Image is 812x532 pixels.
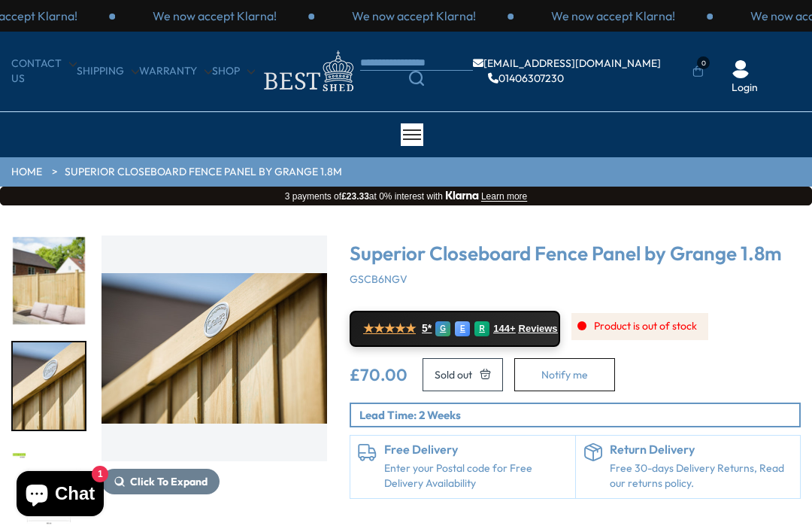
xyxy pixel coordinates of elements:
[610,461,793,491] p: Free 30-days Delivery Returns, Read our returns policy.
[359,407,799,423] p: Lead Time: 2 Weeks
[551,8,675,24] p: We now accept Klarna!
[101,236,327,461] img: Superior Closeboard Fence Panel by Grange 1.8m
[435,369,472,380] span: Sold out
[571,313,708,340] div: Product is out of stock
[455,321,470,336] div: E
[610,443,793,457] h6: Return Delivery
[13,237,85,324] img: GSCB6NG_Lifestyle_200x200.jpg
[130,475,208,488] span: Click To Expand
[101,469,220,494] button: Click To Expand
[11,341,86,431] div: 7 / 8
[514,358,615,391] button: Notify me
[488,73,564,84] a: 01406307230
[212,64,255,79] a: Shop
[350,366,408,383] ins: £70.00
[65,165,342,180] a: Superior Closeboard Fence Panel by Grange 1.8m
[697,56,710,69] span: 0
[153,8,277,24] p: We now accept Klarna!
[423,358,503,391] button: Add to Cart
[732,60,750,78] img: User Icon
[139,64,212,79] a: Warranty
[115,8,314,24] div: 2 / 3
[384,443,568,457] h6: Free Delivery
[12,471,108,520] inbox-online-store-chat: Shopify online store chat
[11,236,86,326] div: 6 / 8
[363,321,416,336] span: ★★★★★
[13,342,85,430] img: GSCBNG_Detail_1_200x200.jpg
[519,323,558,335] span: Reviews
[474,321,489,336] div: R
[11,56,77,86] a: CONTACT US
[314,8,514,24] div: 3 / 3
[255,47,360,96] img: logo
[384,461,568,491] a: Enter your Postal code for Free Delivery Availability
[514,8,713,24] div: 1 / 3
[493,323,515,335] span: 144+
[473,58,661,68] a: [EMAIL_ADDRESS][DOMAIN_NAME]
[77,64,139,79] a: Shipping
[350,311,560,347] a: ★★★★★ 5* G E R 144+ Reviews
[360,71,473,86] a: Search
[732,81,758,96] a: Login
[435,321,450,336] div: G
[352,8,476,24] p: We now accept Klarna!
[692,64,704,79] a: 0
[11,165,42,180] a: HOME
[350,243,801,265] h3: Superior Closeboard Fence Panel by Grange 1.8m
[350,272,408,286] span: GSCB6NGV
